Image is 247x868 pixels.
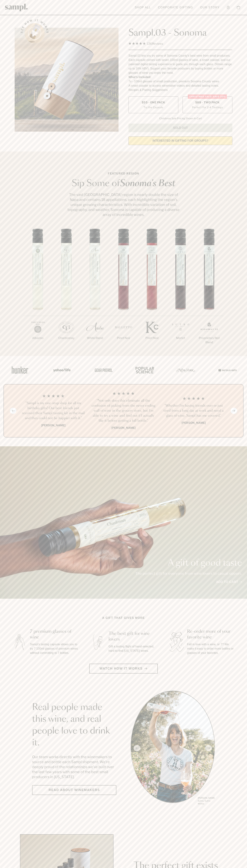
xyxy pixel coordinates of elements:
li: 3 / 4 [161,391,226,430]
li: 6 / 7 [166,229,195,352]
b: [PERSON_NAME] [111,426,136,430]
img: Artboard_3_0b291449-6e8c-4d07-b2c2-3f3601a19cd1_x450.png [175,362,196,378]
h3: “Sampl is my one-stop shop for all my birthday gifts! Our best friends just received their Sampl ... [21,401,86,421]
p: Gift a tasting flight of hand-selected, hard-to-find [US_STATE] wines. [109,644,157,653]
p: The vast [GEOGRAPHIC_DATA] region is nearly double the size of Napa and contains 18 appellations,... [66,192,181,217]
img: Artboard_7_5b34974b-f019-449e-91fb-745f8d0877ee_x450.png [216,362,238,378]
li: 4 / 7 [109,229,138,352]
h2: A gift that gives more [102,616,145,620]
img: Sampl logo [5,4,28,11]
em: Sonoma's Best [120,179,175,188]
small: Try the Capsule [143,105,163,109]
img: Artboard_6_04f9a106-072f-468a-bdd7-f11783b05722_x450.png [51,362,72,378]
li: Recipes & Pairing Suggestions [128,88,232,92]
li: A smart coaster to access winemaker videos and detailed tasting notes. [128,84,232,88]
div: 136Reviews [128,41,163,46]
h3: “Not only does this eliminate all the confusion of picking from the never ending wall of wine in ... [91,398,156,423]
span: 136 [147,42,152,45]
ul: carousel [131,691,215,806]
h3: The best gift for wine lovers [109,631,157,642]
span: $88 - Two Pack [195,101,220,104]
button: Watch how it works [89,664,158,674]
p: Chardonnay [52,336,81,340]
b: [PERSON_NAME] [182,421,206,425]
li: 2 / 7 [52,229,81,352]
p: Featured Region [66,171,181,176]
span: Reviews [152,42,163,45]
img: Artboard_5_7fdae55a-36fd-43f7-8bfd-f74a06a2878e_x450.png [92,362,114,378]
button: Previous slide [10,408,16,414]
img: Sampl.03 - Sonoma [15,28,119,132]
p: [PERSON_NAME] Sutro, Sutro Wines [198,797,215,805]
li: 3 / 7 [81,229,109,352]
li: 7x - 100ml glasses of small production, premium Sonoma County wines [128,79,232,84]
a: Our Story [198,4,221,11]
a: Add to cart [216,580,242,584]
div: Sampl.03 lets you try some of Sonoma County's best wine from small producers. Each capsule comes ... [128,54,232,75]
p: Sampl's tasting capsule allows you to try 7 100ml glasses of premium wines without committing to ... [30,642,79,655]
p: Merlot [166,336,195,340]
span: $55 - One Pack [142,101,165,104]
strong: What’s Included: [128,76,151,79]
h2: Real people made this wine, and real people love to drink it. [32,702,116,749]
li: 1 / 4 [21,391,86,430]
p: Proprietary Red Blend [195,336,223,345]
div: slide 1 [131,691,215,806]
a: Shop All [133,4,153,11]
small: Perfect For 2-4 Tastings [192,105,223,109]
a: interested in gifting for groups? [128,136,232,145]
p: A gift of good taste [135,559,242,567]
img: Artboard_1_c8cd28af-0030-4af1-819c-248e302c7f06_x450.png [9,362,31,378]
p: Fall in love with a wine, or 7? We make it easy to order more bottles or glasses of your favorites. [187,642,236,655]
li: Christmas Sale Pricing Shown In Cart [157,117,203,120]
p: Our team works directly with the winemakers to source and bottle each Sampl shipment. We’re deepl... [32,754,116,779]
li: 7 / 7 [195,229,223,356]
h3: Re-order more of your favorite wine [187,629,236,640]
li: 1 / 7 [24,229,52,352]
a: Corporate Gifting [156,4,195,11]
h2: Sip Some of [66,179,181,188]
li: 2 / 4 [91,391,156,430]
h3: 7 premium glasses of wine [30,629,79,640]
p: The perfect gift for everyone from wine lovers to casual sippers. [135,571,242,576]
div: Christmas SALE! Save 20% [188,94,227,99]
img: Artboard_4_28b4d326-c26e-48f9-9c80-911f17d6414e_x450.png [133,362,155,378]
button: See how it works [25,23,45,43]
h1: Sampl.03 - Sonoma [128,28,232,38]
button: Sold Out [128,124,232,132]
p: Albarino [24,336,52,340]
li: 5 / 7 [138,229,166,352]
button: Next slide [231,408,237,414]
h3: “Whether I'm having friends over or just tired from a long day at work and need a glass of wine, ... [161,403,226,418]
p: Pinot Noir [138,336,166,340]
p: Pinot Noir [109,336,138,340]
b: [PERSON_NAME] [41,424,65,427]
a: Read about Winemakers [32,785,116,795]
p: White Blend [81,336,109,340]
